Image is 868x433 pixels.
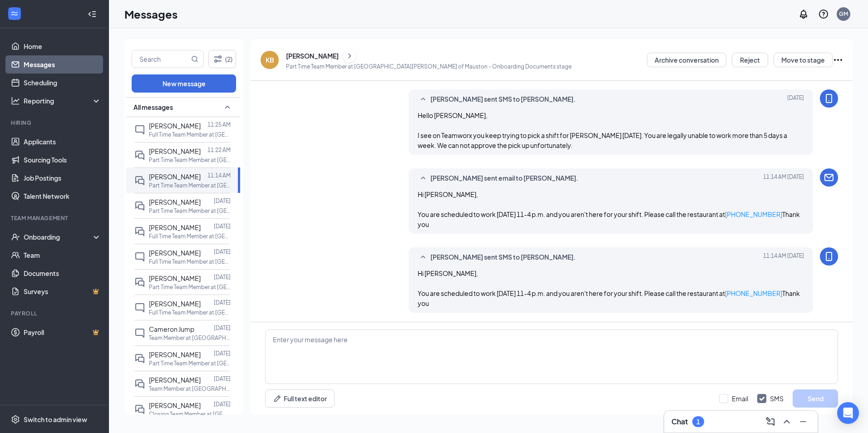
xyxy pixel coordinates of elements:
svg: MobileSms [824,251,834,262]
a: Sourcing Tools [24,151,101,169]
button: New message [132,74,236,93]
div: GM [839,10,848,18]
svg: DoubleChat [134,277,145,288]
p: [DATE] [214,324,231,332]
span: [PERSON_NAME] sent email to [PERSON_NAME]. [430,173,578,184]
input: Search [132,50,189,68]
svg: DoubleChat [134,150,145,161]
span: [PERSON_NAME] [149,274,201,282]
svg: DoubleChat [134,175,145,186]
p: Full Time Team Member at [GEOGRAPHIC_DATA][PERSON_NAME] of [GEOGRAPHIC_DATA] [149,131,231,138]
svg: SmallChevronUp [418,94,429,105]
svg: Minimize [798,416,809,427]
span: Hi [PERSON_NAME], You are scheduled to work [DATE] 11-4 p.m. and you aren't here for your shift. ... [418,269,800,307]
p: Closing Team Member at [GEOGRAPHIC_DATA][PERSON_NAME] of [GEOGRAPHIC_DATA] [149,410,231,418]
svg: Pen [273,394,282,403]
svg: ChatInactive [134,124,145,135]
a: PayrollCrown [24,323,101,341]
span: Cameron Jump [149,325,194,333]
button: ChevronUp [779,414,794,429]
p: 11:22 AM [207,146,231,154]
svg: Analysis [11,96,20,105]
div: KB [266,55,274,64]
svg: WorkstreamLogo [10,9,19,18]
p: Team Member at [GEOGRAPHIC_DATA][PERSON_NAME] of [GEOGRAPHIC_DATA] [149,385,231,393]
div: Reporting [24,96,102,105]
svg: SmallChevronUp [418,252,429,263]
span: [PERSON_NAME] [149,300,201,308]
a: Documents [24,264,101,282]
button: Move to stage [774,53,833,67]
a: Scheduling [24,74,101,92]
svg: DoubleChat [134,201,145,212]
div: Open Intercom Messenger [837,402,859,424]
a: Team [24,246,101,264]
div: Hiring [11,119,99,127]
svg: SmallChevronUp [418,173,429,184]
svg: ChatInactive [134,328,145,339]
svg: Collapse [88,10,97,19]
a: Job Postings [24,169,101,187]
p: 11:14 AM [207,172,231,179]
svg: Filter [212,54,223,64]
p: Team Member at [GEOGRAPHIC_DATA][PERSON_NAME] of [GEOGRAPHIC_DATA] [149,334,231,342]
svg: SmallChevronUp [222,102,233,113]
span: Hello [PERSON_NAME], I see on Teamworx you keep trying to pick a shift for [PERSON_NAME] [DATE]. ... [418,111,787,149]
a: Messages [24,55,101,74]
svg: ChevronUp [781,416,792,427]
button: Archive conversation [647,53,726,67]
svg: Email [824,172,834,183]
p: [DATE] [214,375,231,383]
svg: ChatInactive [134,251,145,262]
p: [DATE] [214,197,231,205]
svg: DoubleChat [134,404,145,415]
a: [PHONE_NUMBER] [725,289,782,297]
h1: Messages [124,6,178,22]
svg: ChatInactive [134,302,145,313]
svg: QuestionInfo [818,9,829,20]
span: [PERSON_NAME] [149,401,201,409]
svg: UserCheck [11,232,20,241]
svg: Notifications [798,9,809,20]
svg: DoubleChat [134,226,145,237]
p: Full Time Team Member at [GEOGRAPHIC_DATA][PERSON_NAME] of [GEOGRAPHIC_DATA] [149,309,231,316]
p: Part Time Team Member at [GEOGRAPHIC_DATA][PERSON_NAME] of Mauston - Onboarding Documents stage [286,63,572,70]
div: [PERSON_NAME] [286,51,339,60]
a: [PHONE_NUMBER] [725,210,782,218]
div: 1 [696,418,700,426]
span: [PERSON_NAME] [149,122,201,130]
p: Part Time Team Member at [GEOGRAPHIC_DATA][PERSON_NAME] of [GEOGRAPHIC_DATA] [149,182,231,189]
a: Home [24,37,101,55]
svg: MagnifyingGlass [191,55,198,63]
span: [DATE] [787,94,804,105]
span: [PERSON_NAME] [149,198,201,206]
span: [PERSON_NAME] sent SMS to [PERSON_NAME]. [430,94,576,105]
button: Full text editorPen [265,389,335,408]
span: Hi [PERSON_NAME], You are scheduled to work [DATE] 11-4 p.m. and you aren't here for your shift. ... [418,190,800,228]
p: [DATE] [214,400,231,408]
p: Part Time Team Member at [GEOGRAPHIC_DATA][PERSON_NAME] of [GEOGRAPHIC_DATA] [149,207,231,215]
svg: DoubleChat [134,379,145,389]
svg: Ellipses [833,54,843,65]
span: All messages [133,103,173,112]
p: [DATE] [214,222,231,230]
div: Onboarding [24,232,94,241]
p: [DATE] [214,299,231,306]
div: Switch to admin view [24,415,87,424]
a: Talent Network [24,187,101,205]
p: Part Time Team Member at [GEOGRAPHIC_DATA][PERSON_NAME] of [GEOGRAPHIC_DATA] [149,283,231,291]
div: Payroll [11,310,99,317]
a: Applicants [24,133,101,151]
svg: Settings [11,415,20,424]
span: [PERSON_NAME] [149,172,201,181]
svg: DoubleChat [134,353,145,364]
a: SurveysCrown [24,282,101,300]
p: Full Time Team Member at [GEOGRAPHIC_DATA][PERSON_NAME] of [GEOGRAPHIC_DATA] [149,232,231,240]
svg: ChevronRight [345,50,354,61]
h3: Chat [671,417,688,427]
button: ChevronRight [343,49,356,63]
span: [PERSON_NAME] [149,376,201,384]
p: [DATE] [214,248,231,256]
button: Filter (2) [208,50,236,68]
span: [PERSON_NAME] [149,223,201,231]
